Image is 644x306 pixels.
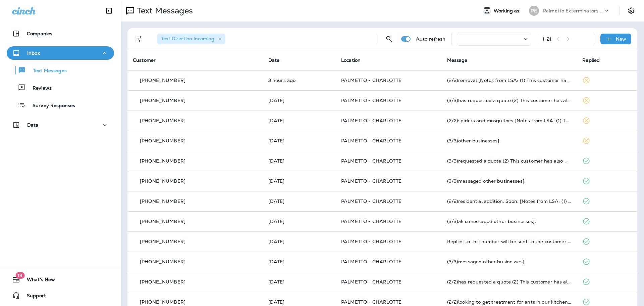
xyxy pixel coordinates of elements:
[268,98,330,103] p: Sep 17, 2025 11:58 AM
[447,138,572,143] div: (3/3)other businesses].
[157,34,225,44] div: Text Direction:Incoming
[27,50,40,56] p: Inbox
[447,259,572,264] div: (3/3)messaged other businesses].
[268,239,330,244] p: Sep 12, 2025 01:11 PM
[625,5,637,17] button: Settings
[341,299,401,305] span: PALMETTO - CHARLOTTE
[20,293,46,301] span: Support
[341,158,401,164] span: PALMETTO - CHARLOTTE
[268,178,330,184] p: Sep 15, 2025 02:28 PM
[268,279,330,285] p: Sep 12, 2025 09:53 AM
[529,6,539,16] div: PE
[140,299,185,305] p: [PHONE_NUMBER]
[268,158,330,164] p: Sep 16, 2025 12:16 PM
[447,118,572,123] div: (2/2)spiders and mosquitoes [Notes from LSA: (1) This customer has requested a quote (2) This cus...
[140,98,185,103] p: [PHONE_NUMBER]
[341,97,401,103] span: PALMETTO - CHARLOTTE
[140,138,185,143] p: [PHONE_NUMBER]
[341,118,401,124] span: PALMETTO - CHARLOTTE
[447,279,572,285] div: (2/2)has requested a quote (2) This customer has also messaged other businesses].
[382,32,396,46] button: Search Messages
[7,46,114,60] button: Inbox
[268,118,330,123] p: Sep 17, 2025 10:56 AM
[133,57,156,63] span: Customer
[447,78,572,83] div: (2/2)removal [Notes from LSA: (1) This customer has requested a quote (2) This customer has also ...
[7,81,114,95] button: Reviews
[416,36,446,42] p: Auto refresh
[341,77,401,83] span: PALMETTO - CHARLOTTE
[27,31,52,36] p: Companies
[140,78,185,83] p: [PHONE_NUMBER]
[20,277,55,285] span: What's New
[161,36,214,42] span: Text Direction : Incoming
[140,178,185,184] p: [PHONE_NUMBER]
[268,199,330,204] p: Sep 15, 2025 11:49 AM
[27,122,39,128] p: Data
[268,57,280,63] span: Date
[447,158,572,164] div: (3/3)requested a quote (2) This customer has also messaged other businesses].
[447,178,572,184] div: (3/3)messaged other businesses].
[133,32,146,46] button: Filters
[140,239,185,244] p: [PHONE_NUMBER]
[15,272,24,279] span: 19
[7,118,114,132] button: Data
[268,138,330,143] p: Sep 16, 2025 01:53 PM
[134,6,193,16] p: Text Messages
[341,138,401,144] span: PALMETTO - CHARLOTTE
[268,259,330,264] p: Sep 12, 2025 01:07 PM
[543,8,603,13] p: Palmetto Exterminators LLC
[140,158,185,164] p: [PHONE_NUMBER]
[7,27,114,40] button: Companies
[268,219,330,224] p: Sep 15, 2025 10:43 AM
[140,199,185,204] p: [PHONE_NUMBER]
[341,279,401,285] span: PALMETTO - CHARLOTTE
[140,259,185,264] p: [PHONE_NUMBER]
[26,85,52,92] p: Reviews
[7,63,114,77] button: Text Messages
[447,98,572,103] div: (3/3)has requested a quote (2) This customer has also messaged other businesses].
[447,239,572,244] div: Replies to this number will be sent to the customer. You can also choose to call the customer thr...
[268,78,330,83] p: Sep 18, 2025 10:41 AM
[26,103,75,109] p: Survey Responses
[447,299,572,305] div: (2/2)looking to get treatment for ants in our kitchen area..
[582,57,600,63] span: Replied
[26,68,67,74] p: Text Messages
[7,289,114,302] button: Support
[341,198,401,204] span: PALMETTO - CHARLOTTE
[341,259,401,265] span: PALMETTO - CHARLOTTE
[140,219,185,224] p: [PHONE_NUMBER]
[140,279,185,285] p: [PHONE_NUMBER]
[494,8,522,14] span: Working as:
[268,299,330,305] p: Sep 11, 2025 11:14 AM
[7,98,114,112] button: Survey Responses
[447,199,572,204] div: (2/2)residential addition. Soon. [Notes from LSA: (1) This customer has requested a quote (2) Thi...
[341,218,401,224] span: PALMETTO - CHARLOTTE
[447,219,572,224] div: (3/3)also messaged other businesses].
[140,118,185,123] p: [PHONE_NUMBER]
[341,57,361,63] span: Location
[542,36,552,42] div: 1 - 21
[447,57,468,63] span: Message
[100,4,118,17] button: Collapse Sidebar
[341,238,401,245] span: PALMETTO - CHARLOTTE
[616,36,626,42] p: New
[341,178,401,184] span: PALMETTO - CHARLOTTE
[7,273,114,286] button: 19What's New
